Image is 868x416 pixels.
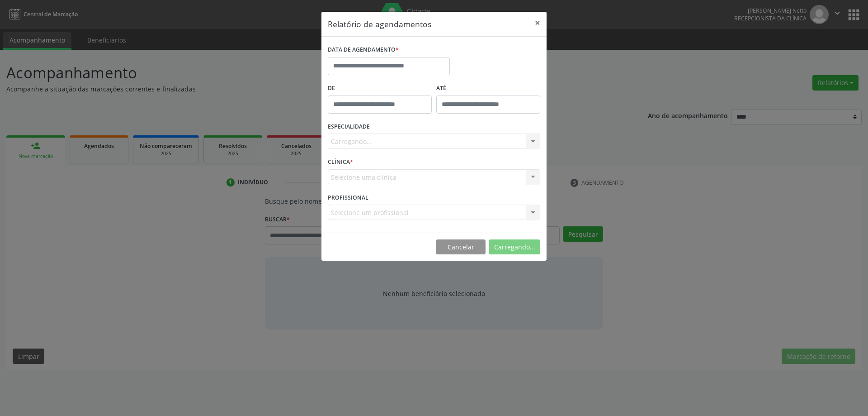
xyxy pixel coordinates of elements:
[436,81,540,96] label: ATÉ
[328,120,370,134] label: ESPECIALIDADE
[436,239,486,255] button: Cancelar
[528,12,547,34] button: Close
[328,191,368,205] label: PROFISSIONAL
[489,239,540,255] button: Carregando...
[328,155,353,169] label: CLÍNICA
[328,81,432,96] label: De
[328,43,399,57] label: DATA DE AGENDAMENTO
[328,18,431,30] h5: Relatório de agendamentos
